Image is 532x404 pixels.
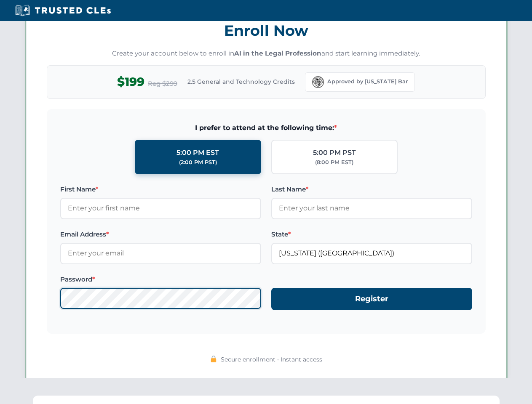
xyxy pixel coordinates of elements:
[60,274,261,284] label: Password
[60,122,472,133] span: I prefer to attend at the following time:
[47,17,486,44] h3: Enroll Now
[271,184,472,194] label: Last Name
[47,49,486,58] p: Create your account below to enroll in and start learning immediately.
[60,184,261,194] label: First Name
[271,243,472,264] input: Florida (FL)
[60,198,261,219] input: Enter your first name
[148,79,177,89] span: Reg $299
[117,72,144,91] span: $199
[221,355,322,364] span: Secure enrollment • Instant access
[271,198,472,219] input: Enter your last name
[176,147,219,158] div: 5:00 PM EST
[312,76,324,88] img: Florida Bar
[179,158,217,167] div: (2:00 PM PST)
[60,229,261,239] label: Email Address
[13,4,113,17] img: Trusted CLEs
[271,288,472,310] button: Register
[327,77,408,86] span: Approved by [US_STATE] Bar
[210,356,217,362] img: 🔒
[315,158,353,167] div: (8:00 PM EST)
[313,147,356,158] div: 5:00 PM PST
[234,49,321,57] strong: AI in the Legal Profession
[187,77,295,86] span: 2.5 General and Technology Credits
[60,243,261,264] input: Enter your email
[271,229,472,239] label: State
